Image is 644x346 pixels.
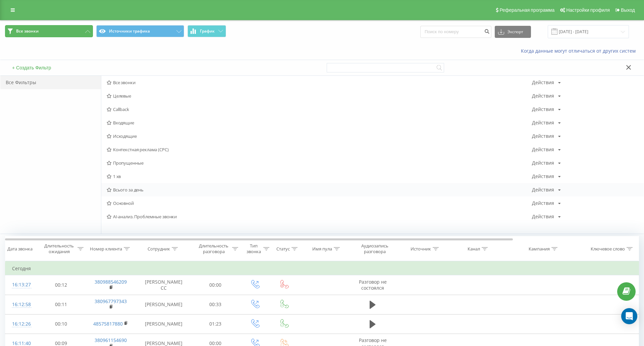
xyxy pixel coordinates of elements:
a: 380988546209 [95,279,127,285]
div: Номер клиента [90,246,122,252]
span: Все звонки [107,80,532,85]
a: 380967797343 [95,298,127,304]
div: Тип звонка [246,243,262,254]
div: Кампания [529,246,550,252]
td: 00:33 [191,295,240,314]
a: 48575817880 [93,321,123,327]
button: Все звонки [5,25,93,37]
span: Настройки профиля [566,7,610,13]
div: Действия [532,187,554,192]
div: Действия [532,94,554,98]
div: Статус [276,246,290,252]
div: Действия [532,120,554,125]
div: Действия [532,134,554,138]
span: Реферальная программа [499,7,554,13]
div: Действия [532,80,554,85]
input: Поиск по номеру [420,26,491,38]
td: 00:00 [191,275,240,295]
td: 00:12 [37,275,86,295]
span: Исходящие [107,134,532,138]
span: Пропущенные [107,161,532,165]
span: Выход [621,7,635,13]
div: 16:12:58 [12,298,30,311]
div: Длительность ожидания [43,243,76,254]
div: Действия [532,214,554,219]
span: Контекстная реклама (CPC) [107,147,532,152]
div: Ключевое слово [591,246,625,252]
td: [PERSON_NAME] [136,314,191,334]
div: Имя пула [312,246,332,252]
span: 1 хв [107,174,532,179]
div: Действия [532,201,554,206]
td: 00:11 [37,295,86,314]
div: Дата звонка [7,246,33,252]
button: Закрыть [624,64,634,71]
div: 16:12:26 [12,318,30,331]
div: Действия [532,174,554,179]
div: Длительность разговора [197,243,230,254]
div: Действия [532,107,554,112]
button: Источники трафика [96,25,184,37]
div: Источник [411,246,431,252]
td: Сегодня [5,262,639,275]
a: 380961154690 [95,337,127,343]
td: [PERSON_NAME] [136,295,191,314]
td: 00:10 [37,314,86,334]
div: Аудиозапись разговора [355,243,394,254]
div: Сотрудник [148,246,170,252]
div: Канал [468,246,480,252]
div: Все Фильтры [0,76,101,89]
span: Разговор не состоялся [359,279,387,291]
span: Входящие [107,120,532,125]
button: + Создать Фильтр [10,65,53,71]
span: График [200,29,215,34]
span: Callback [107,107,532,112]
div: Действия [532,147,554,152]
button: График [187,25,226,37]
div: 16:13:27 [12,278,30,291]
span: AI-анализ. Проблемные звонки [107,214,532,219]
span: Целевые [107,94,532,98]
div: Действия [532,161,554,165]
td: 01:23 [191,314,240,334]
button: Экспорт [495,26,531,38]
span: Все звонки [16,28,39,34]
td: [PERSON_NAME] CC [136,275,191,295]
a: Когда данные могут отличаться от других систем [521,48,639,54]
span: Основной [107,201,532,206]
span: Всього за день [107,187,532,192]
div: Open Intercom Messenger [621,308,637,324]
